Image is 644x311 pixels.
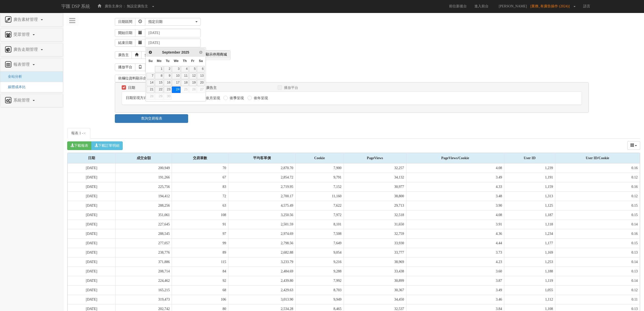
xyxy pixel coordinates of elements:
[555,295,640,304] td: 0.11
[116,153,172,163] div: 成交金額
[83,131,86,136] button: Close
[228,173,295,182] td: 2,854.72
[406,153,504,163] div: PageViews/Cookie
[406,276,504,285] td: 3.87
[172,229,228,238] td: 97
[504,173,555,182] td: 1,191
[4,31,59,39] a: 受眾管理
[504,201,555,210] td: 1,125
[141,51,155,59] a: 全選
[344,238,406,248] td: 33,930
[205,85,217,90] label: 廣告主
[199,51,230,59] span: 不顯示停用商城
[555,229,640,238] td: 0.16
[172,201,228,210] td: 63
[344,276,406,285] td: 30,899
[68,238,116,248] td: [DATE]
[504,191,555,201] td: 1,313
[295,173,344,182] td: 9,791
[183,59,187,63] span: Thursday
[228,248,295,257] td: 2,682.88
[127,4,148,8] span: 無設定廣告主
[164,80,171,86] a: 16
[344,201,406,210] td: 29,713
[406,267,504,276] td: 3.60
[344,191,406,201] td: 38,800
[116,210,172,220] td: 351,061
[555,238,640,248] td: 0.15
[504,229,555,238] td: 1,234
[116,163,172,173] td: 200,949
[172,163,228,173] td: 70
[504,257,555,267] td: 1,253
[181,66,189,72] a: 4
[164,66,171,72] a: 2
[181,50,189,54] span: 2025
[68,229,116,238] td: [DATE]
[116,173,172,182] td: 191,266
[295,267,344,276] td: 9,288
[116,229,172,238] td: 288,545
[116,191,172,201] td: 194,412
[157,59,161,63] span: Monday
[228,191,295,201] td: 2,700.17
[4,61,59,69] a: 報表管理
[295,248,344,257] td: 9,054
[228,210,295,220] td: 3,250.56
[344,173,406,182] td: 34,132
[496,4,529,8] span: [PERSON_NAME]
[172,267,228,276] td: 84
[295,163,344,173] td: 7,900
[4,16,59,24] a: 廣告素材管理
[172,285,228,295] td: 68
[12,62,32,67] span: 報表管理
[181,80,189,86] a: 18
[145,18,201,26] button: 指定日期
[68,210,116,220] td: [DATE]
[68,163,116,173] td: [DATE]
[116,248,172,257] td: 238,776
[555,201,640,210] td: 0.15
[172,153,228,163] div: 交易筆數
[127,85,135,90] label: 日期
[344,257,406,267] td: 38,969
[12,32,32,37] span: 受眾管理
[68,248,116,257] td: [DATE]
[295,229,344,238] td: 7,508
[406,248,504,257] td: 3.73
[172,80,181,86] a: 17
[68,182,116,191] td: [DATE]
[189,73,197,79] a: 12
[149,59,153,63] span: Sunday
[68,201,116,210] td: [DATE]
[253,96,268,101] label: 依年呈現
[504,285,555,295] td: 1,055
[147,49,153,55] a: Prev
[155,66,163,72] a: 1
[172,238,228,248] td: 99
[627,141,640,150] button: columns
[406,182,504,191] td: 4.33
[406,163,504,173] td: 4.08
[344,285,406,295] td: 30,367
[406,285,504,295] td: 3.49
[68,285,116,295] td: [DATE]
[172,220,228,229] td: 91
[147,80,154,86] a: 14
[295,238,344,248] td: 7,649
[627,141,640,150] div: Columns
[228,163,295,173] td: 2,870.70
[555,285,640,295] td: 0.12
[172,191,228,201] td: 72
[228,267,295,276] td: 2,484.69
[504,182,555,191] td: 1,159
[4,75,22,78] span: 全站分析
[295,257,344,267] td: 9,216
[164,87,171,93] a: 23
[116,285,172,295] td: 165,215
[191,59,194,63] span: Friday
[172,66,181,72] a: 3
[406,229,504,238] td: 4.36
[295,285,344,295] td: 8,703
[172,173,228,182] td: 67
